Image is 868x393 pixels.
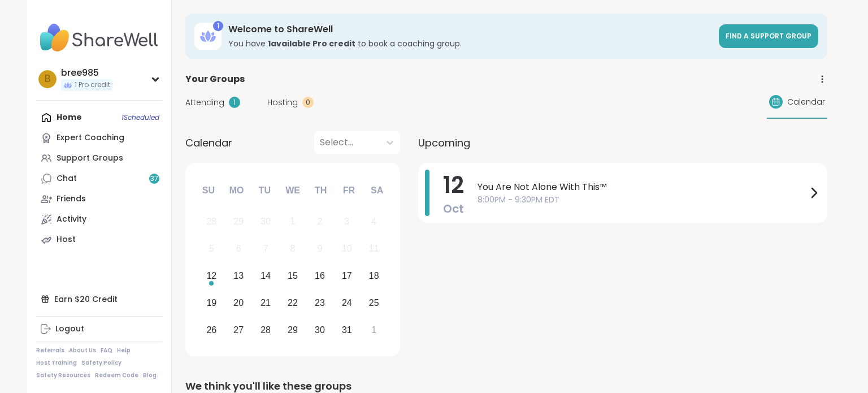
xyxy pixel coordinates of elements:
div: Choose Saturday, October 18th, 2025 [362,264,386,288]
div: 26 [206,322,216,338]
div: Choose Thursday, October 30th, 2025 [308,318,332,342]
div: 30 [315,322,325,338]
div: Not available Saturday, October 11th, 2025 [362,237,386,261]
div: month 2025-10 [198,208,387,343]
div: 3 [344,214,349,229]
div: Choose Sunday, October 26th, 2025 [199,318,224,342]
img: ShareWell Nav Logo [36,18,162,58]
div: 15 [288,268,298,283]
div: Friends [57,193,86,205]
div: 10 [342,241,352,256]
div: Choose Wednesday, October 22nd, 2025 [281,291,305,315]
span: 1 Pro credit [75,80,110,90]
span: 8:00PM - 9:30PM EDT [478,194,807,206]
div: 23 [315,295,325,310]
div: 1 [213,21,223,31]
span: Find a support group [726,31,811,41]
span: b [45,72,50,87]
div: 28 [206,214,216,229]
div: Choose Thursday, October 23rd, 2025 [308,291,332,315]
div: Choose Monday, October 20th, 2025 [227,291,251,315]
div: 6 [236,241,241,256]
a: Safety Policy [81,359,121,367]
div: Choose Wednesday, October 15th, 2025 [281,264,305,288]
div: Not available Monday, September 29th, 2025 [227,210,251,234]
div: 4 [371,214,376,229]
div: Choose Saturday, October 25th, 2025 [362,291,386,315]
div: Choose Friday, October 17th, 2025 [335,264,359,288]
a: Friends [36,189,162,209]
div: 16 [315,268,325,283]
span: Calendar [185,135,232,150]
div: Chat [57,173,77,184]
span: Calendar [787,96,825,108]
a: FAQ [101,347,112,355]
div: We [280,178,305,203]
span: Hosting [267,97,298,109]
span: Upcoming [418,135,470,150]
div: Mo [224,178,249,203]
div: 7 [263,241,268,256]
div: 27 [233,322,244,338]
span: Oct [443,201,464,217]
div: Expert Coaching [57,132,124,144]
div: 20 [233,295,244,310]
div: 28 [261,322,271,338]
div: 21 [261,295,271,310]
div: Choose Monday, October 13th, 2025 [227,264,251,288]
div: 29 [288,322,298,338]
span: You Are Not Alone With This™ [478,180,807,194]
div: Tu [252,178,277,203]
div: Not available Tuesday, October 7th, 2025 [254,237,278,261]
div: Choose Wednesday, October 29th, 2025 [281,318,305,342]
a: Redeem Code [95,372,138,379]
div: 1 [290,214,296,229]
span: 37 [150,174,158,184]
div: 25 [369,295,379,310]
h3: You have to book a coaching group. [228,38,712,49]
div: Fr [336,178,361,203]
div: 29 [233,214,244,229]
a: Chat37 [36,169,162,189]
div: 0 [302,97,314,108]
div: Not available Sunday, September 28th, 2025 [199,210,224,234]
div: Not available Friday, October 3rd, 2025 [335,210,359,234]
a: Host Training [36,359,77,367]
div: Earn $20 Credit [36,289,162,309]
span: Your Groups [185,72,245,86]
a: Blog [143,372,157,379]
div: Choose Friday, October 24th, 2025 [335,291,359,315]
h3: Welcome to ShareWell [228,23,712,36]
div: Su [196,178,221,203]
a: Host [36,230,162,250]
div: Not available Thursday, October 9th, 2025 [308,237,332,261]
a: Support Groups [36,148,162,169]
div: 18 [369,268,379,283]
div: Support Groups [57,153,123,164]
div: 11 [369,241,379,256]
a: Activity [36,209,162,230]
span: Attending [185,97,224,109]
div: Not available Thursday, October 2nd, 2025 [308,210,332,234]
b: 1 available Pro credit [268,38,355,49]
div: Logout [55,323,84,335]
a: About Us [69,347,96,355]
div: 1 [229,97,240,108]
div: Choose Thursday, October 16th, 2025 [308,264,332,288]
div: Choose Monday, October 27th, 2025 [227,318,251,342]
div: Choose Tuesday, October 14th, 2025 [254,264,278,288]
div: 2 [317,214,322,229]
div: 30 [261,214,271,229]
div: Not available Wednesday, October 8th, 2025 [281,237,305,261]
span: 12 [443,169,464,201]
div: 1 [371,322,376,338]
div: Choose Sunday, October 19th, 2025 [199,291,224,315]
div: Not available Wednesday, October 1st, 2025 [281,210,305,234]
a: Find a support group [719,24,818,48]
a: Help [117,347,131,355]
div: Sa [364,178,389,203]
div: 14 [261,268,271,283]
a: Expert Coaching [36,128,162,148]
div: bree985 [61,67,112,79]
div: 19 [206,295,216,310]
